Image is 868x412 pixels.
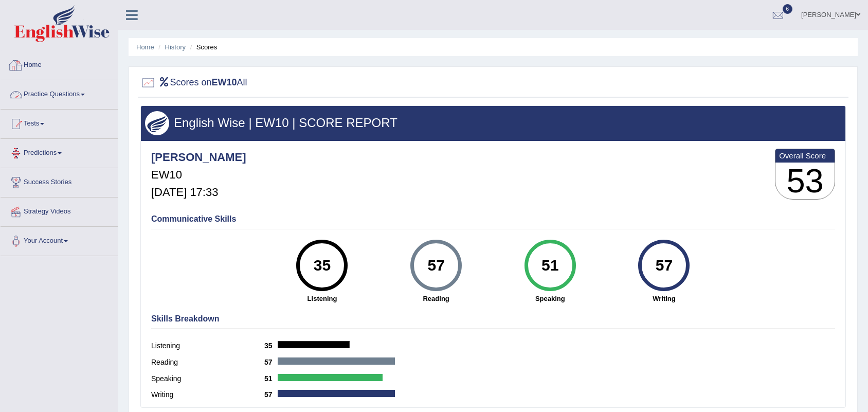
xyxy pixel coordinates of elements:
h2: Scores on All [140,75,247,91]
a: Your Account [1,227,118,253]
strong: Reading [384,294,488,303]
label: Reading [151,357,264,368]
h4: Communicative Skills [151,214,835,224]
label: Speaking [151,373,264,384]
a: Success Stories [1,168,118,194]
a: Home [1,51,118,77]
h4: [PERSON_NAME] [151,151,246,164]
label: Writing [151,389,264,400]
strong: Writing [612,294,716,303]
li: Scores [188,42,218,52]
a: Predictions [1,139,118,165]
a: Home [136,43,154,51]
div: 57 [417,244,455,287]
a: Tests [1,110,118,135]
div: 35 [303,244,341,287]
div: 51 [531,244,569,287]
b: 57 [264,358,278,366]
b: Overall Score [779,151,831,160]
a: Practice Questions [1,80,118,106]
b: EW10 [212,77,237,87]
a: History [165,43,186,51]
h5: EW10 [151,169,246,181]
h5: [DATE] 17:33 [151,186,246,199]
b: 35 [264,342,278,350]
b: 57 [264,390,278,399]
div: 57 [645,244,683,287]
a: Strategy Videos [1,198,118,223]
span: 6 [783,4,793,14]
strong: Speaking [498,294,602,303]
img: wings.png [145,111,169,135]
h3: 53 [775,163,835,200]
h3: English Wise | EW10 | SCORE REPORT [145,116,841,130]
strong: Listening [270,294,374,303]
b: 51 [264,374,278,383]
h4: Skills Breakdown [151,314,835,324]
label: Listening [151,341,264,351]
